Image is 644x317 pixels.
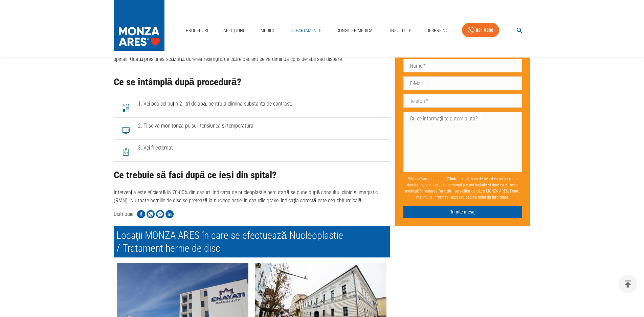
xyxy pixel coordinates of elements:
img: 1. Vei bea cel puțin 2 litri de apă, pentru a elimina substanța de contrast. [119,101,133,115]
h2: Ce trebuie să faci după ce ieși din spital? [114,170,390,181]
a: Medici [257,24,278,38]
button: Trimite mesaj [403,206,523,218]
p: Prin apăsarea butonului , sunt de acord cu prelucrarea datelor mele cu caracter personal (ce pot ... [403,173,523,203]
button: delete [619,275,637,293]
span: 3. Vei fi externat [138,144,384,152]
img: Share on Facebook [137,210,145,218]
a: Departamente [288,24,324,38]
a: Consilier Medical [334,24,378,38]
div: 031 9300 [476,26,493,35]
a: Afecțiuni [221,24,247,38]
a: Despre Noi [424,24,452,38]
span: 1. Vei bea cel puțin 2 litri de apă, pentru a elimina substanța de contrast. [138,100,384,108]
h2: Ce se întâmplă după procedură? [114,77,390,88]
a: Info Utile [387,24,414,38]
h2: Locații MONZA ARES în care se efectuează Nucleoplastie / Tratament hernie de disc [114,226,390,257]
a: 031 9300 [462,23,499,38]
img: Share on Facebook Messenger [156,210,164,218]
p: Intervenția este eficientă în 70-80% din cazuri. Indicația de nucleoplastie percutană se pune dup... [114,188,390,205]
span: 2. Ti se va monitoriza pulsul, tensiunea și temperatura [138,122,384,130]
img: 3. Vei fi externat [119,145,133,159]
img: Share on WhatsApp [147,210,155,218]
a: Proceduri [183,24,211,38]
img: 2. Ti se va monitoriza pulsul, tensiunea și temperatura [119,123,133,137]
p: Distribuie: [114,210,134,218]
b: Trimite mesaj [447,177,469,181]
img: Share on LinkedIn [165,210,174,218]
